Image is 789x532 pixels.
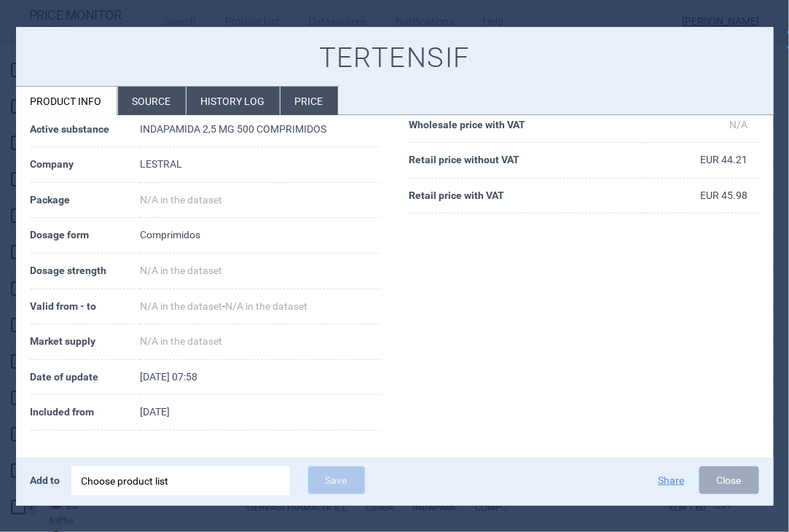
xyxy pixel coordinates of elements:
span: N/A in the dataset [140,265,222,276]
span: N/A in the dataset [225,300,307,312]
th: Active substance [31,112,141,148]
th: Valid from - to [31,289,141,325]
div: Choose product list [71,466,290,496]
span: N/A in the dataset [140,335,222,347]
li: Source [118,87,186,115]
th: Market supply [31,324,141,360]
span: N/A [730,119,748,130]
button: Save [308,466,365,494]
th: Date of update [31,360,141,396]
button: Share [659,475,685,485]
button: Close [699,466,759,494]
th: Included from [31,395,141,431]
span: N/A in the dataset [140,300,222,312]
td: EUR 45.98 [646,179,759,214]
td: Comprimidos [140,218,380,254]
td: - [140,289,380,325]
th: Wholesale price with VAT [409,108,646,144]
td: [DATE] 07:58 [140,360,380,396]
h1: TERTENSIF [31,42,759,75]
li: History log [187,87,280,115]
th: Package [31,183,141,219]
div: Choose product list [82,466,280,496]
th: Dosage form [31,218,141,254]
td: LESTRAL [140,147,380,183]
th: Company [31,147,141,183]
th: Dosage strength [31,254,141,289]
th: Retail price without VAT [409,143,646,179]
th: Retail price with VAT [409,179,646,214]
li: Product info [16,87,117,115]
td: INDAPAMIDA 2,5 MG 500 COMPRIMIDOS [140,112,380,148]
td: EUR 44.21 [646,143,759,179]
p: Add to [31,466,60,494]
li: Price [280,87,338,115]
td: [DATE] [140,395,380,431]
span: N/A in the dataset [140,194,222,206]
